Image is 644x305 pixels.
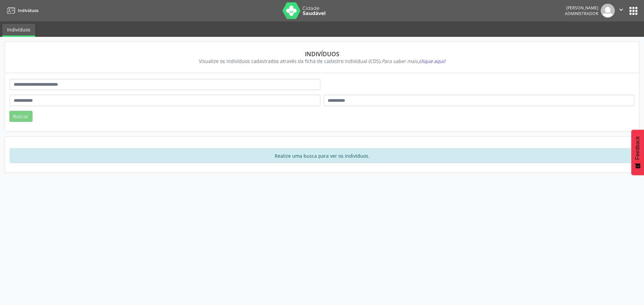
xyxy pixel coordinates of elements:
[419,58,445,64] span: clique aqui!
[9,111,33,122] button: Buscar
[635,136,641,160] span: Feedback
[615,4,628,18] button: 
[14,58,630,65] div: Visualize os indivíduos cadastrados através da ficha de cadastro individual (CDS).
[631,130,644,175] button: Feedback - Mostrar pesquisa
[565,11,598,16] span: Administrador
[565,5,598,11] div: [PERSON_NAME]
[628,5,639,17] button: apps
[2,24,35,37] a: Indivíduos
[18,8,39,13] span: Indivíduos
[14,50,630,58] div: Indivíduos
[618,6,625,13] i: 
[382,58,445,64] i: Para saber mais,
[601,4,615,18] img: img
[10,148,634,163] div: Realize uma busca para ver os indivíduos.
[5,5,39,16] a: Indivíduos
